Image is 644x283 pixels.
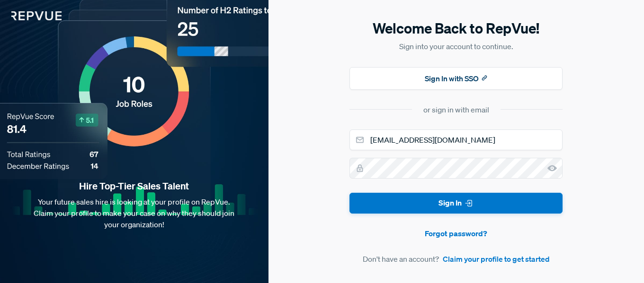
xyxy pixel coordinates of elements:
[349,129,563,150] input: Email address
[349,193,563,214] button: Sign In
[349,41,563,52] p: Sign into your account to continue.
[349,228,563,239] a: Forgot password?
[15,180,253,192] strong: Hire Top-Tier Sales Talent
[349,67,563,90] button: Sign In with SSO
[349,18,563,38] h5: Welcome Back to RepVue!
[443,253,550,265] a: Claim your profile to get started
[423,104,489,115] div: or sign in with email
[15,196,253,230] p: Your future sales hire is looking at your profile on RepVue. Claim your profile to make your case...
[349,253,563,265] article: Don't have an account?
